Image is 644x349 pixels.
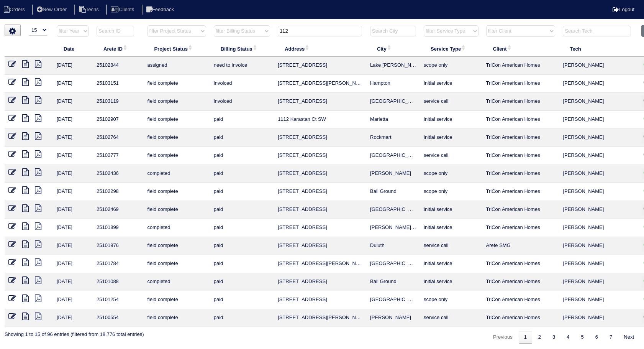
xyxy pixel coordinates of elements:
td: 1112 Karastan Ct SW [274,111,366,129]
th: Client: activate to sort column ascending [482,41,559,57]
th: Date [53,41,93,57]
a: 3 [547,331,560,344]
td: invoiced [210,75,274,93]
td: paid [210,129,274,147]
td: TriCon American Homes [482,201,559,219]
td: TriCon American Homes [482,183,559,201]
td: [STREET_ADDRESS] [274,291,366,309]
li: Feedback [142,5,180,15]
td: field complete [143,75,210,93]
a: Clients [106,7,140,12]
td: [PERSON_NAME] [559,129,637,147]
td: TriCon American Homes [482,219,559,237]
td: field complete [143,237,210,255]
td: [DATE] [53,291,93,309]
td: paid [210,273,274,291]
td: [GEOGRAPHIC_DATA] [366,201,420,219]
td: Arete SMG [482,237,559,255]
td: 25102907 [93,111,143,129]
td: [STREET_ADDRESS] [274,219,366,237]
th: Arete ID: activate to sort column ascending [93,41,143,57]
td: paid [210,219,274,237]
td: field complete [143,309,210,327]
td: 25103151 [93,75,143,93]
td: initial service [420,129,482,147]
td: 25101976 [93,237,143,255]
td: initial service [420,219,482,237]
td: service call [420,93,482,111]
td: [STREET_ADDRESS] [274,147,366,165]
td: Ball Ground [366,273,420,291]
td: [DATE] [53,255,93,273]
li: New Order [32,5,73,15]
td: [DATE] [53,183,93,201]
td: [DATE] [53,57,93,75]
td: [PERSON_NAME] [559,183,637,201]
th: Address: activate to sort column ascending [274,41,366,57]
td: paid [210,165,274,183]
td: service call [420,147,482,165]
td: 25102777 [93,147,143,165]
td: 25101254 [93,291,143,309]
td: [STREET_ADDRESS][PERSON_NAME] [274,75,366,93]
td: field complete [143,255,210,273]
td: Duluth [366,237,420,255]
td: [GEOGRAPHIC_DATA] [366,291,420,309]
td: [PERSON_NAME] [559,219,637,237]
td: [PERSON_NAME] [559,111,637,129]
td: [PERSON_NAME] [559,309,637,327]
td: 25101784 [93,255,143,273]
td: [STREET_ADDRESS] [274,129,366,147]
td: TriCon American Homes [482,75,559,93]
td: [GEOGRAPHIC_DATA] [366,147,420,165]
td: [GEOGRAPHIC_DATA] [366,255,420,273]
td: paid [210,255,274,273]
td: [DATE] [53,219,93,237]
td: need to invoice [210,57,274,75]
td: TriCon American Homes [482,291,559,309]
td: [PERSON_NAME] [559,75,637,93]
td: initial service [420,273,482,291]
div: Showing 1 to 15 of 96 entries (filtered from 18,776 total entries) [5,327,144,338]
td: [DATE] [53,111,93,129]
td: TriCon American Homes [482,111,559,129]
td: [GEOGRAPHIC_DATA] [366,93,420,111]
td: paid [210,147,274,165]
td: initial service [420,201,482,219]
td: 25102298 [93,183,143,201]
td: [PERSON_NAME][GEOGRAPHIC_DATA] [366,219,420,237]
th: Project Status: activate to sort column ascending [143,41,210,57]
td: scope only [420,291,482,309]
td: field complete [143,147,210,165]
td: [PERSON_NAME] [559,165,637,183]
td: [PERSON_NAME] [366,309,420,327]
td: 25102764 [93,129,143,147]
td: field complete [143,291,210,309]
td: initial service [420,111,482,129]
td: completed [143,219,210,237]
input: Search ID [97,26,134,36]
td: 25102844 [93,57,143,75]
td: [PERSON_NAME] [559,147,637,165]
td: TriCon American Homes [482,93,559,111]
td: [PERSON_NAME] [559,273,637,291]
td: TriCon American Homes [482,147,559,165]
td: Rockmart [366,129,420,147]
td: field complete [143,183,210,201]
td: [DATE] [53,129,93,147]
td: paid [210,183,274,201]
td: [PERSON_NAME] [559,93,637,111]
td: 25100554 [93,309,143,327]
td: assigned [143,57,210,75]
a: New Order [32,7,73,12]
a: Logout [613,7,634,12]
td: field complete [143,129,210,147]
td: scope only [420,165,482,183]
a: Previous [488,331,518,344]
td: Ball Ground [366,183,420,201]
td: field complete [143,111,210,129]
td: [STREET_ADDRESS] [274,201,366,219]
td: completed [143,165,210,183]
td: completed [143,273,210,291]
td: [DATE] [53,237,93,255]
